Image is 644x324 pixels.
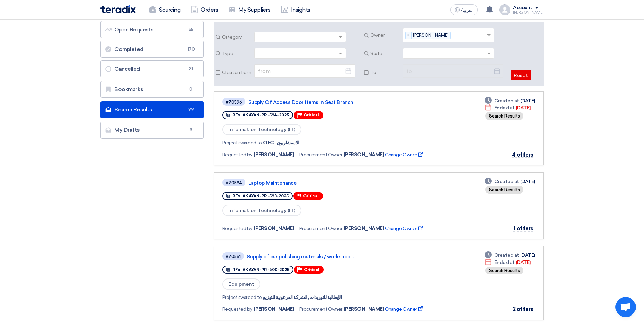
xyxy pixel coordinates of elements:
[403,64,503,78] input: to
[243,194,289,198] span: #KAYAN-PR-593-2025
[485,252,535,259] div: [DATE]
[222,34,252,41] span: Category
[406,32,412,39] span: ×
[303,194,319,198] span: Critical
[100,21,204,38] a: Open Requests65
[254,64,355,78] input: from
[254,306,294,313] span: [PERSON_NAME]
[226,254,241,259] div: #70551
[222,205,301,216] span: Information Technology (IT)
[226,100,242,104] div: #70596
[243,267,289,272] span: #KAYAN-PR-600-2025
[299,306,342,313] span: Procurement Owner
[485,178,535,185] div: [DATE]
[512,151,533,158] span: 4 offers
[385,225,424,232] span: Change Owner
[485,112,523,120] div: Search Results
[222,151,252,158] span: Requested by
[485,97,535,104] div: [DATE]
[144,2,186,17] a: Sourcing
[513,5,532,11] div: Account
[513,11,544,14] div: [PERSON_NAME]
[187,106,195,113] span: 99
[461,8,474,13] span: العربية
[232,113,240,118] span: RFx
[222,69,252,76] span: Creation from
[494,178,519,185] span: Created at
[222,306,252,313] span: Requested by
[511,70,531,80] button: Reset
[344,306,384,313] span: [PERSON_NAME]
[485,267,523,274] div: Search Results
[370,32,400,39] span: Owner
[226,181,242,185] div: #70594
[222,50,252,57] span: Type
[223,2,276,17] a: My Suppliers
[232,267,240,272] span: RFx
[485,186,523,194] div: Search Results
[100,5,136,13] img: Teradix logo
[276,2,316,17] a: Insights
[248,99,418,105] a: Supply Of Access Door items In Seat Branch
[385,306,424,313] span: Change Owner
[187,46,195,53] span: 170
[222,124,301,135] span: Information Technology (IT)
[187,127,195,133] span: 3
[344,225,384,232] span: [PERSON_NAME]
[344,151,384,158] span: [PERSON_NAME]
[222,294,262,301] span: Project awarded to
[299,151,342,158] span: Procurement Owner
[513,225,533,232] span: 1 offers
[370,50,400,57] span: State
[222,139,262,146] span: Project awarded to
[499,4,510,15] img: profile_test.png
[222,225,252,232] span: Requested by
[248,180,418,186] a: Laptop Maintenance
[222,278,260,290] span: Equipment
[254,151,294,158] span: [PERSON_NAME]
[100,81,204,98] a: Bookmarks0
[187,26,195,33] span: 65
[186,2,223,17] a: Orders
[494,252,519,259] span: Created at
[485,259,531,266] div: [DATE]
[450,4,478,15] button: العربية
[254,225,294,232] span: [PERSON_NAME]
[299,225,342,232] span: Procurement Owner
[100,101,204,118] a: Search Results99
[615,297,636,317] div: Open chat
[304,267,319,272] span: Critical
[232,194,240,198] span: RFx
[385,151,424,158] span: Change Owner
[100,122,204,139] a: My Drafts3
[513,306,533,312] span: 2 offers
[370,69,400,76] span: To
[100,41,204,58] a: Completed170
[263,140,299,146] a: OEC -الاستشاريون
[494,97,519,104] span: Created at
[243,113,289,118] span: #KAYAN-PR-594-2025
[494,104,515,111] span: Ended at
[413,32,450,39] span: [PERSON_NAME]
[485,104,531,111] div: [DATE]
[263,294,342,300] a: الإيطالية للتوريدات, الشركة الفرعونية للتوزيع
[303,113,319,118] span: Critical
[100,60,204,77] a: Cancelled31
[494,259,515,266] span: Ended at
[187,86,195,93] span: 0
[247,254,417,260] a: Supply of car polishing materials / workshop ...
[187,66,195,72] span: 31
